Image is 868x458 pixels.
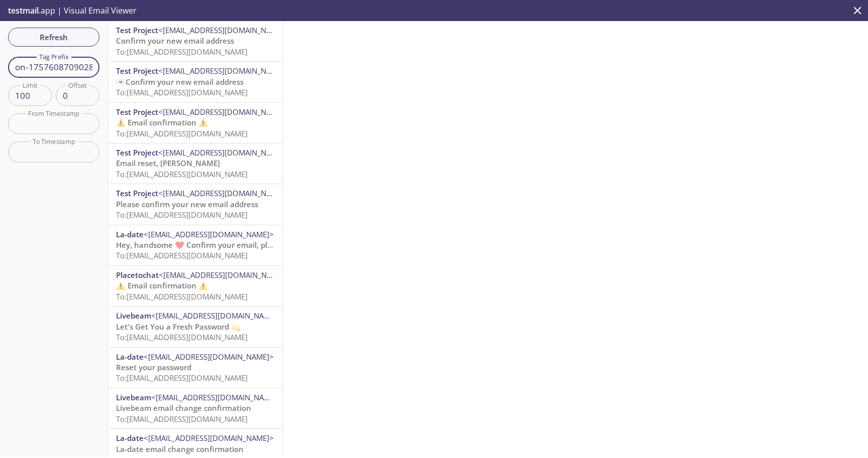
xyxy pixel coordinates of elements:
span: Test Project [116,25,158,35]
span: <[EMAIL_ADDRESS][DOMAIN_NAME]> [151,311,281,321]
span: <[EMAIL_ADDRESS][DOMAIN_NAME]> [158,66,288,76]
span: Reset your password [116,362,191,372]
span: To: [EMAIL_ADDRESS][DOMAIN_NAME] [116,128,248,138]
span: To: [EMAIL_ADDRESS][DOMAIN_NAME] [116,373,248,383]
span: <[EMAIL_ADDRESS][DOMAIN_NAME]> [151,392,281,402]
span: ⚠️ Email confirmation ⚠️ [116,117,208,127]
span: Livebeam [116,311,151,321]
span: To: [EMAIL_ADDRESS][DOMAIN_NAME] [116,332,248,342]
span: Test Project [116,188,158,198]
div: Test Project<[EMAIL_ADDRESS][DOMAIN_NAME]>Email reset, [PERSON_NAME]To:[EMAIL_ADDRESS][DOMAIN_NAME] [108,143,282,184]
span: To: [EMAIL_ADDRESS][DOMAIN_NAME] [116,87,248,97]
span: <[EMAIL_ADDRESS][DOMAIN_NAME]> [144,433,274,443]
span: To: [EMAIL_ADDRESS][DOMAIN_NAME] [116,414,248,424]
span: Test Project [116,107,158,117]
span: To: [EMAIL_ADDRESS][DOMAIN_NAME] [116,250,248,260]
span: Test Project [116,66,158,76]
span: <[EMAIL_ADDRESS][DOMAIN_NAME]> [158,188,288,198]
span: <[EMAIL_ADDRESS][DOMAIN_NAME]> [158,25,288,35]
span: Livebeam email change confirmation [116,403,251,413]
span: 💌Confirm your new email address [116,77,244,87]
span: La-date email change confirmation [116,444,244,454]
div: Test Project<[EMAIL_ADDRESS][DOMAIN_NAME]>Confirm your new email addressTo:[EMAIL_ADDRESS][DOMAIN... [108,21,282,61]
span: Confirm your new email address [116,36,234,46]
div: La-date<[EMAIL_ADDRESS][DOMAIN_NAME]>Hey, handsome ❤️ Confirm your email, pleaseTo:[EMAIL_ADDRESS... [108,225,282,265]
span: To: [EMAIL_ADDRESS][DOMAIN_NAME] [116,169,248,179]
div: Livebeam<[EMAIL_ADDRESS][DOMAIN_NAME]>Livebeam email change confirmationTo:[EMAIL_ADDRESS][DOMAIN... [108,388,282,428]
span: Test Project [116,147,158,158]
span: <[EMAIL_ADDRESS][DOMAIN_NAME]> [144,229,274,239]
span: La-date [116,229,144,239]
div: Test Project<[EMAIL_ADDRESS][DOMAIN_NAME]>💌Confirm your new email addressTo:[EMAIL_ADDRESS][DOMAI... [108,62,282,102]
span: To: [EMAIL_ADDRESS][DOMAIN_NAME] [116,47,248,57]
span: Refresh [16,31,91,44]
div: Livebeam<[EMAIL_ADDRESS][DOMAIN_NAME]>Let's Get You a Fresh Password 💫To:[EMAIL_ADDRESS][DOMAIN_N... [108,307,282,347]
span: <[EMAIL_ADDRESS][DOMAIN_NAME]> [159,270,289,280]
div: Placetochat<[EMAIL_ADDRESS][DOMAIN_NAME]>⚠️ Email confirmation ⚠️To:[EMAIL_ADDRESS][DOMAIN_NAME] [108,266,282,306]
div: La-date<[EMAIL_ADDRESS][DOMAIN_NAME]>Reset your passwordTo:[EMAIL_ADDRESS][DOMAIN_NAME] [108,348,282,388]
button: Refresh [8,28,99,47]
span: To: [EMAIL_ADDRESS][DOMAIN_NAME] [116,210,248,220]
span: La-date [116,352,144,362]
span: <[EMAIL_ADDRESS][DOMAIN_NAME]> [158,147,288,158]
span: Email reset, [PERSON_NAME] [116,158,220,168]
span: To: [EMAIL_ADDRESS][DOMAIN_NAME] [116,291,248,301]
span: <[EMAIL_ADDRESS][DOMAIN_NAME]> [158,107,288,117]
div: Test Project<[EMAIL_ADDRESS][DOMAIN_NAME]>⚠️ Email confirmation ⚠️To:[EMAIL_ADDRESS][DOMAIN_NAME] [108,103,282,143]
span: <[EMAIL_ADDRESS][DOMAIN_NAME]> [144,352,274,362]
span: La-date [116,433,144,443]
div: Test Project<[EMAIL_ADDRESS][DOMAIN_NAME]>Please confirm your new email addressTo:[EMAIL_ADDRESS]... [108,184,282,224]
span: Placetochat [116,270,159,280]
span: testmail [8,5,39,16]
span: Livebeam [116,392,151,402]
span: Let's Get You a Fresh Password 💫 [116,322,241,332]
span: Hey, handsome ❤️ Confirm your email, please [116,240,284,250]
span: Please confirm your new email address [116,199,258,209]
span: ⚠️ Email confirmation ⚠️ [116,280,208,290]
